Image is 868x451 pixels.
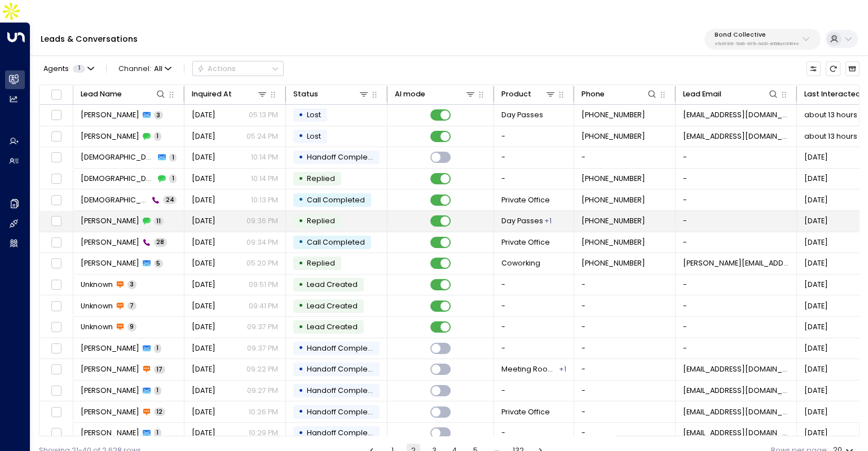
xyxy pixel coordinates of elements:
[501,195,550,205] span: Private Office
[298,403,303,421] div: •
[192,88,268,100] div: Inquired At
[307,237,365,247] span: Call Completed
[298,127,303,145] div: •
[676,338,797,359] td: -
[192,322,215,332] span: Yesterday
[81,301,113,311] span: Unknown
[574,147,676,168] td: -
[81,88,122,100] div: Lead Name
[246,216,278,226] p: 09:36 PM
[574,381,676,401] td: -
[43,65,69,73] span: Agents
[192,61,284,76] button: Actions
[804,174,828,184] span: Yesterday
[494,126,574,147] td: -
[676,147,797,168] td: -
[581,88,658,100] div: Phone
[249,301,278,311] p: 09:41 PM
[251,195,278,205] p: 10:13 PM
[676,295,797,316] td: -
[249,280,278,290] p: 09:51 PM
[154,217,164,225] span: 11
[501,88,531,100] div: Product
[50,427,63,440] span: Toggle select row
[307,280,358,289] span: Lead Created
[574,423,676,444] td: -
[50,173,63,185] span: Toggle select row
[246,364,278,374] p: 09:22 PM
[559,364,566,374] div: Private Office
[494,381,574,401] td: -
[307,110,321,120] span: Lost
[81,280,113,290] span: Unknown
[246,131,278,142] p: 05:24 PM
[249,110,278,120] p: 05:13 PM
[581,195,645,205] span: +14238002600
[581,110,645,120] span: +14153853350
[81,131,139,142] span: Annie Ly
[251,174,278,184] p: 10:14 PM
[501,258,540,268] span: Coworking
[307,216,335,225] span: Replied
[247,322,278,332] p: 09:37 PM
[192,407,215,417] span: Sep 23, 2025
[804,322,828,332] span: Yesterday
[683,88,721,100] div: Lead Email
[192,428,215,438] span: Sep 23, 2025
[81,386,139,396] span: Victoria Negri
[127,302,136,310] span: 7
[246,237,278,247] p: 09:34 PM
[683,407,790,417] span: victorianegri@gmail.com
[804,258,828,268] span: Yesterday
[804,237,828,247] span: Yesterday
[307,174,335,183] span: Replied
[81,174,155,184] span: Christian
[298,361,303,378] div: •
[298,149,303,166] div: •
[298,382,303,400] div: •
[50,109,63,122] span: Toggle select row
[114,61,175,76] button: Channel:All
[804,152,828,162] span: Yesterday
[574,359,676,380] td: -
[81,216,139,226] span: Helen
[114,61,175,76] span: Channel:
[81,110,139,120] span: Annie Ly
[715,42,799,46] p: e5c8f306-7b86-487b-8d28-d066bc04964e
[50,257,63,270] span: Toggle select row
[395,88,477,100] div: AI mode
[50,299,63,312] span: Toggle select row
[50,405,63,418] span: Toggle select row
[81,322,113,332] span: Unknown
[307,301,358,311] span: Lead Created
[676,169,797,189] td: -
[676,189,797,210] td: -
[581,131,645,142] span: +14153853350
[307,258,335,268] span: Replied
[251,152,278,162] p: 10:14 PM
[804,88,861,100] div: Last Interacted
[501,110,543,120] span: Day Passes
[81,407,139,417] span: Victoria Negri
[192,216,215,226] span: Yesterday
[715,32,799,38] p: Bond Collective
[81,195,149,205] span: Christian
[81,258,139,268] span: Emily Coury
[683,110,790,120] span: asly416@gmail.com
[804,301,828,311] span: Yesterday
[581,258,645,268] span: +13302683332
[501,237,550,247] span: Private Office
[683,88,779,100] div: Lead Email
[826,61,840,76] span: Refresh
[81,88,167,100] div: Lead Name
[192,386,215,396] span: Yesterday
[50,321,63,334] span: Toggle select row
[804,195,828,205] span: Yesterday
[247,386,278,396] p: 09:27 PM
[163,196,177,204] span: 24
[192,280,215,290] span: Yesterday
[50,363,63,376] span: Toggle select row
[73,65,85,73] span: 1
[154,408,165,416] span: 12
[298,255,303,272] div: •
